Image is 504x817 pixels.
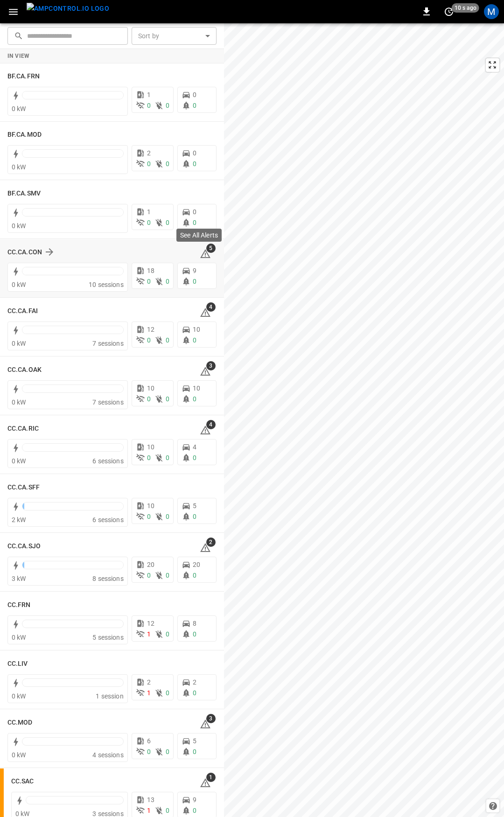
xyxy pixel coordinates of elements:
[180,230,218,240] p: See All Alerts
[193,395,196,403] span: 0
[193,443,196,451] span: 4
[7,541,41,552] h6: CC.CA.SJO
[193,336,196,344] span: 0
[193,748,196,755] span: 0
[147,807,151,814] span: 1
[12,105,26,112] span: 0 kW
[11,776,34,787] h6: CC.SAC
[92,516,124,524] span: 6 sessions
[206,244,216,253] span: 5
[193,160,196,168] span: 0
[147,620,154,627] span: 12
[147,149,151,157] span: 2
[12,692,26,700] span: 0 kW
[7,424,39,434] h6: CC.CA.RIC
[193,208,196,216] span: 0
[193,737,196,745] span: 5
[166,748,169,755] span: 0
[166,278,169,285] span: 0
[147,630,151,638] span: 1
[7,718,33,728] h6: CC.MOD
[166,689,169,697] span: 0
[147,102,151,109] span: 0
[92,340,124,347] span: 7 sessions
[7,130,42,140] h6: BF.CA.MOD
[147,502,154,510] span: 10
[12,163,26,171] span: 0 kW
[147,384,154,392] span: 10
[92,751,124,759] span: 4 sessions
[89,281,124,288] span: 10 sessions
[193,513,196,520] span: 0
[166,336,169,344] span: 0
[206,302,216,312] span: 4
[193,807,196,814] span: 0
[147,454,151,461] span: 0
[452,3,479,13] span: 10 s ago
[147,326,154,333] span: 12
[147,395,151,403] span: 0
[193,620,196,627] span: 8
[166,219,169,226] span: 0
[193,678,196,686] span: 2
[166,160,169,168] span: 0
[206,361,216,370] span: 3
[7,365,42,375] h6: CC.CA.OAK
[147,160,151,168] span: 0
[7,482,40,493] h6: CC.CA.SFF
[147,91,151,98] span: 1
[484,4,499,19] div: profile-icon
[193,102,196,109] span: 0
[147,796,154,803] span: 13
[193,689,196,697] span: 0
[12,398,26,406] span: 0 kW
[147,737,151,745] span: 6
[193,149,196,157] span: 0
[206,773,216,782] span: 1
[7,53,30,59] strong: In View
[166,395,169,403] span: 0
[441,4,456,19] button: set refresh interval
[7,600,31,610] h6: CC.FRN
[193,267,196,274] span: 9
[147,513,151,520] span: 0
[193,326,200,333] span: 10
[166,102,169,109] span: 0
[96,692,123,700] span: 1 session
[147,678,151,686] span: 2
[7,189,41,199] h6: BF.CA.SMV
[12,634,26,641] span: 0 kW
[92,398,124,406] span: 7 sessions
[193,91,196,98] span: 0
[12,751,26,759] span: 0 kW
[147,561,154,568] span: 20
[166,630,169,638] span: 0
[166,513,169,520] span: 0
[206,714,216,723] span: 3
[147,443,154,451] span: 10
[92,634,124,641] span: 5 sessions
[147,219,151,226] span: 0
[166,572,169,579] span: 0
[147,278,151,285] span: 0
[12,457,26,465] span: 0 kW
[92,575,124,582] span: 8 sessions
[193,561,200,568] span: 20
[12,281,26,288] span: 0 kW
[193,572,196,579] span: 0
[147,208,151,216] span: 1
[193,454,196,461] span: 0
[193,278,196,285] span: 0
[193,796,196,803] span: 9
[224,23,504,817] canvas: Map
[7,306,38,316] h6: CC.CA.FAI
[193,630,196,638] span: 0
[147,336,151,344] span: 0
[147,689,151,697] span: 1
[206,420,216,429] span: 4
[147,572,151,579] span: 0
[27,3,109,14] img: ampcontrol.io logo
[166,807,169,814] span: 0
[7,659,28,669] h6: CC.LIV
[166,454,169,461] span: 0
